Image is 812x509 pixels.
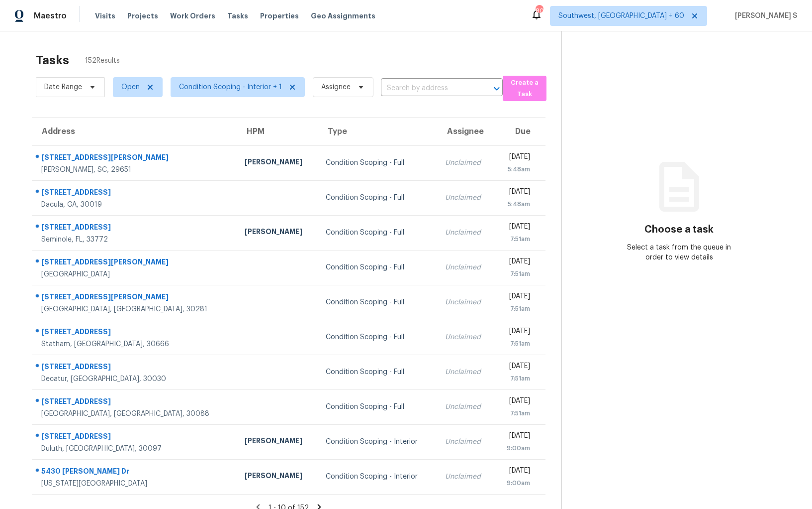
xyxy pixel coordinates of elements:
[41,165,229,175] div: [PERSON_NAME], SC, 29651
[41,235,229,245] div: Seminole, FL, 33772
[502,187,530,199] div: [DATE]
[326,158,429,168] div: Condition Scoping - Full
[44,82,82,92] span: Date Range
[502,443,530,453] div: 9:00am
[41,479,229,489] div: [US_STATE][GEOGRAPHIC_DATA]
[502,304,530,314] div: 7:51am
[326,262,429,272] div: Condition Scoping - Full
[237,118,318,145] th: HPM
[41,304,229,314] div: [GEOGRAPHIC_DATA], [GEOGRAPHIC_DATA], 30281
[445,193,486,203] div: Unclaimed
[502,152,530,164] div: [DATE]
[245,157,310,169] div: [PERSON_NAME]
[502,408,530,418] div: 7:51am
[318,118,437,145] th: Type
[245,227,310,239] div: [PERSON_NAME]
[502,222,530,234] div: [DATE]
[326,332,429,342] div: Condition Scoping - Full
[95,11,115,21] span: Visits
[502,199,530,209] div: 5:48am
[326,367,429,377] div: Condition Scoping - Full
[490,82,504,96] button: Open
[41,187,229,200] div: [STREET_ADDRESS]
[508,77,541,100] span: Create a Task
[245,471,310,483] div: [PERSON_NAME]
[437,118,494,145] th: Assignee
[41,466,229,479] div: 5430 [PERSON_NAME] Dr
[731,11,797,21] span: [PERSON_NAME] S
[41,374,229,384] div: Decatur, [GEOGRAPHIC_DATA], 30030
[502,339,530,349] div: 7:51am
[326,437,429,447] div: Condition Scoping - Interior
[41,327,229,339] div: [STREET_ADDRESS]
[381,81,475,96] input: Search by address
[621,243,737,262] div: Select a task from the queue in order to view details
[32,118,237,145] th: Address
[41,257,229,269] div: [STREET_ADDRESS][PERSON_NAME]
[502,431,530,443] div: [DATE]
[494,118,545,145] th: Due
[326,297,429,307] div: Condition Scoping - Full
[41,409,229,419] div: [GEOGRAPHIC_DATA], [GEOGRAPHIC_DATA], 30088
[502,374,530,383] div: 7:51am
[445,297,486,307] div: Unclaimed
[121,82,140,92] span: Open
[502,326,530,339] div: [DATE]
[41,431,229,444] div: [STREET_ADDRESS]
[502,361,530,374] div: [DATE]
[311,11,375,21] span: Geo Assignments
[326,402,429,412] div: Condition Scoping - Full
[536,6,542,16] div: 805
[502,164,530,174] div: 5:48am
[260,11,299,21] span: Properties
[558,11,684,21] span: Southwest, [GEOGRAPHIC_DATA] + 60
[179,82,282,92] span: Condition Scoping - Interior + 1
[326,228,429,238] div: Condition Scoping - Full
[445,402,486,412] div: Unclaimed
[326,472,429,482] div: Condition Scoping - Interior
[445,158,486,168] div: Unclaimed
[445,472,486,482] div: Unclaimed
[502,234,530,244] div: 7:51am
[41,292,229,304] div: [STREET_ADDRESS][PERSON_NAME]
[41,152,229,165] div: [STREET_ADDRESS][PERSON_NAME]
[41,339,229,349] div: Statham, [GEOGRAPHIC_DATA], 30666
[170,11,215,21] span: Work Orders
[127,11,158,21] span: Projects
[85,56,120,66] span: 152 Results
[644,225,714,235] h3: Choose a task
[445,437,486,447] div: Unclaimed
[445,367,486,377] div: Unclaimed
[502,396,530,408] div: [DATE]
[502,256,530,269] div: [DATE]
[502,478,530,488] div: 9:00am
[445,228,486,238] div: Unclaimed
[34,11,67,21] span: Maestro
[41,200,229,210] div: Dacula, GA, 30019
[41,444,229,454] div: Duluth, [GEOGRAPHIC_DATA], 30097
[326,193,429,203] div: Condition Scoping - Full
[245,436,310,448] div: [PERSON_NAME]
[36,55,69,65] h2: Tasks
[502,466,530,478] div: [DATE]
[445,262,486,272] div: Unclaimed
[502,269,530,279] div: 7:51am
[503,76,546,101] button: Create a Task
[41,396,229,409] div: [STREET_ADDRESS]
[502,291,530,304] div: [DATE]
[321,82,351,92] span: Assignee
[41,222,229,235] div: [STREET_ADDRESS]
[445,332,486,342] div: Unclaimed
[227,12,248,19] span: Tasks
[41,269,229,279] div: [GEOGRAPHIC_DATA]
[41,362,229,374] div: [STREET_ADDRESS]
